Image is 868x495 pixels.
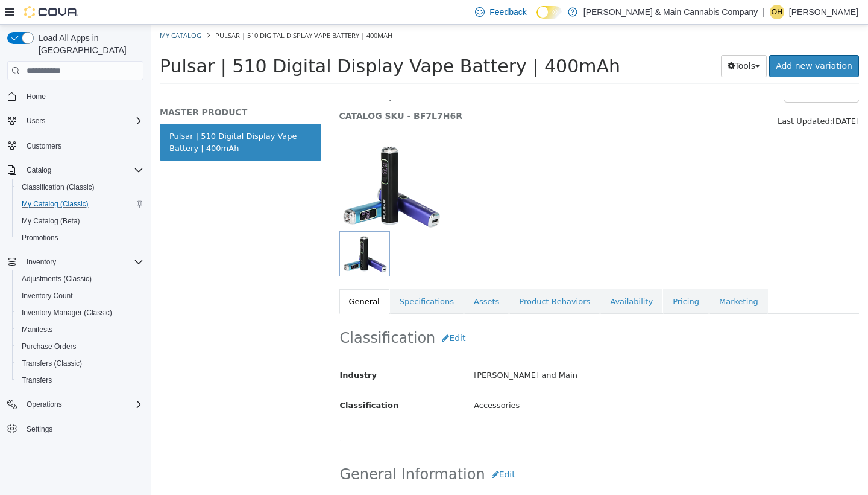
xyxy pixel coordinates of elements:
[2,136,148,154] button: Customers
[17,197,143,211] span: My Catalog (Classic)
[189,264,239,290] a: General
[12,355,148,372] button: Transfers (Classic)
[22,138,143,153] span: Customers
[314,371,717,392] div: Accessories
[536,19,537,19] span: Dark Mode
[17,180,143,194] span: Classification (Classic)
[12,196,148,212] button: My Catalog (Classic)
[22,375,52,385] span: Transfers
[22,359,82,368] span: Transfers (Classic)
[2,112,148,129] button: Users
[770,5,784,19] div: Olivia Higgins
[9,82,171,93] h5: MASTER PRODUCT
[22,113,143,128] span: Users
[12,212,148,229] button: My Catalog (Beta)
[285,302,321,325] button: Edit
[22,139,66,153] a: Customers
[489,6,526,18] span: Feedback
[239,264,313,290] a: Specifications
[12,270,148,287] button: Adjustments (Classic)
[17,322,57,337] a: Manifests
[9,6,51,15] a: My Catalog
[559,264,617,290] a: Marketing
[9,99,171,136] a: Pulsar | 510 Digital Display Vape Battery | 400mAh
[2,88,148,105] button: Home
[17,197,93,211] a: My Catalog (Classic)
[17,231,143,245] span: Promotions
[22,182,95,192] span: Classification (Classic)
[2,254,148,270] button: Inventory
[12,338,148,355] button: Purchase Orders
[12,179,148,196] button: Classification (Classic)
[7,83,143,469] nav: Complex example
[12,372,148,389] button: Transfers
[17,356,143,371] span: Transfers (Classic)
[313,264,358,290] a: Assets
[22,255,143,269] span: Inventory
[189,116,291,206] img: 150
[22,308,112,318] span: Inventory Manager (Classic)
[17,180,99,194] a: Classification (Classic)
[22,291,73,301] span: Inventory Count
[2,396,148,413] button: Operations
[17,356,87,371] a: Transfers (Classic)
[189,376,248,385] span: Classification
[627,92,682,101] span: Last Updated:
[763,5,765,19] p: |
[17,339,81,354] a: Purchase Orders
[27,92,46,101] span: Home
[17,322,143,337] span: Manifests
[22,163,56,177] button: Catalog
[570,30,617,53] button: Tools
[189,302,708,325] h2: Classification
[359,264,449,290] a: Product Behaviors
[17,272,96,286] a: Adjustments (Classic)
[17,214,143,228] span: My Catalog (Beta)
[189,346,227,355] span: Industry
[17,272,143,286] span: Adjustments (Classic)
[22,89,143,104] span: Home
[12,321,148,338] button: Manifests
[24,6,78,18] img: Cova
[17,339,143,354] span: Purchase Orders
[2,420,148,438] button: Settings
[22,422,57,436] a: Settings
[22,397,143,412] span: Operations
[512,264,558,290] a: Pricing
[22,342,77,351] span: Purchase Orders
[22,113,50,128] button: Users
[27,116,45,126] span: Users
[17,373,143,388] span: Transfers
[34,32,143,56] span: Load All Apps in [GEOGRAPHIC_DATA]
[22,274,92,284] span: Adjustments (Classic)
[682,92,708,101] span: [DATE]
[618,30,708,53] a: Add new variation
[17,231,63,245] a: Promotions
[17,214,85,228] a: My Catalog (Beta)
[64,6,242,15] span: Pulsar | 510 Digital Display Vape Battery | 400mAh
[12,287,148,304] button: Inventory Count
[536,6,562,19] input: Dark Mode
[22,163,143,177] span: Catalog
[22,397,67,412] button: Operations
[27,257,56,267] span: Inventory
[17,289,78,303] a: Inventory Count
[189,439,708,461] h2: General Information
[17,373,57,388] a: Transfers
[22,325,52,334] span: Manifests
[772,5,782,19] span: OH
[27,424,52,434] span: Settings
[22,89,51,104] a: Home
[2,162,148,179] button: Catalog
[27,400,62,409] span: Operations
[12,304,148,321] button: Inventory Manager (Classic)
[22,255,61,269] button: Inventory
[22,216,80,226] span: My Catalog (Beta)
[335,439,371,461] button: Edit
[9,31,470,52] span: Pulsar | 510 Digital Display Vape Battery | 400mAh
[12,229,148,246] button: Promotions
[17,305,117,320] a: Inventory Manager (Classic)
[583,5,758,19] p: [PERSON_NAME] & Main Cannabis Company
[189,86,574,97] h5: CATALOG SKU - BF7L7H6R
[789,5,858,19] p: [PERSON_NAME]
